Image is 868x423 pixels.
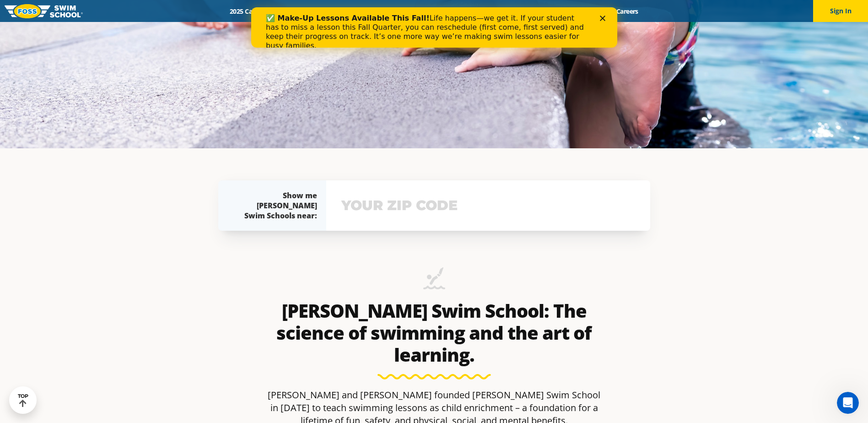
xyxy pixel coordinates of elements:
a: 2025 Calendar [222,7,279,16]
img: icon-swimming-diving-2.png [423,267,445,295]
b: ✅ Make-Up Lessons Available This Fall! [15,6,178,15]
a: Careers [608,7,646,16]
iframe: Intercom live chat [837,392,859,414]
div: TOP [18,393,28,407]
input: YOUR ZIP CODE [339,192,637,219]
iframe: Intercom live chat banner [251,7,617,48]
div: Life happens—we get it. If your student has to miss a lesson this Fall Quarter, you can reschedul... [15,6,337,43]
img: FOSS Swim School Logo [5,4,83,18]
a: Swim Path® Program [318,7,398,16]
a: Schools [279,7,318,16]
div: Show me [PERSON_NAME] Swim Schools near: [237,190,317,221]
h2: [PERSON_NAME] Swim School: The science of swimming and the art of learning. [264,300,604,366]
div: Close [349,8,358,14]
a: Swim Like [PERSON_NAME] [483,7,580,16]
a: About [PERSON_NAME] [398,7,483,16]
a: Blog [579,7,608,16]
